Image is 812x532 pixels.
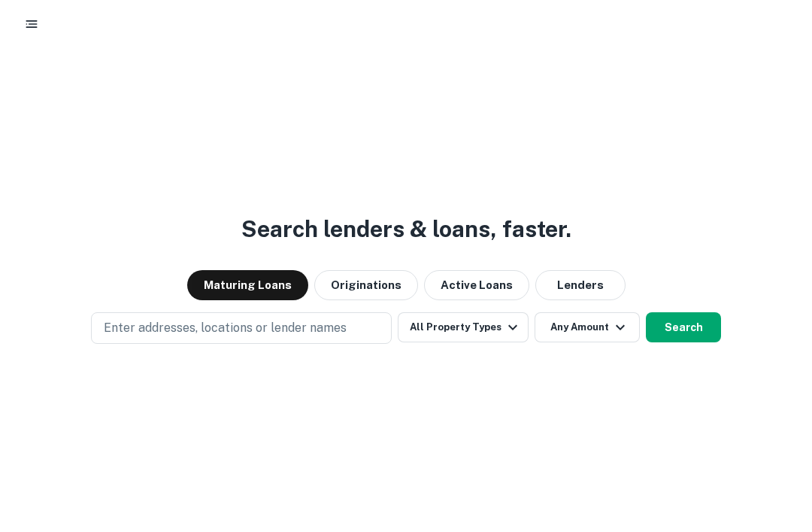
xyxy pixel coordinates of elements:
button: Originations [314,270,418,300]
p: Enter addresses, locations or lender names [104,319,347,337]
h3: Search lenders & loans, faster. [241,212,571,246]
button: All Property Types [398,312,529,342]
button: Search [646,312,721,342]
button: Enter addresses, locations or lender names [91,312,392,344]
button: Lenders [535,270,626,300]
iframe: Chat Widget [737,363,812,436]
button: Active Loans [424,270,529,300]
button: Any Amount [535,312,640,342]
button: Maturing Loans [187,270,308,300]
